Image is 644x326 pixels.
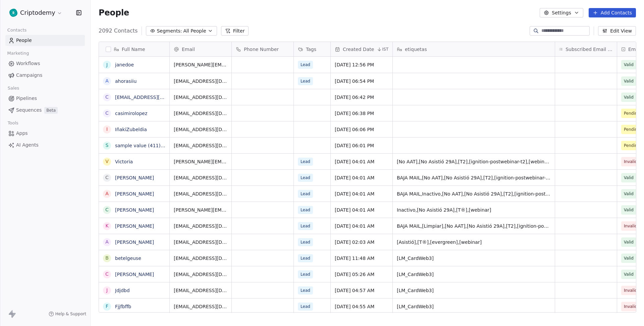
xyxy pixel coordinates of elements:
[335,191,388,197] span: [DATE] 04:01 AM
[16,130,28,137] span: Apps
[174,61,227,68] span: [PERSON_NAME][EMAIL_ADDRESS][PERSON_NAME][DOMAIN_NAME]
[106,142,109,149] div: s
[298,174,313,182] span: Lead
[335,223,388,229] span: [DATE] 04:01 AM
[4,48,32,58] span: Marketing
[122,46,145,53] span: Full Name
[335,158,388,165] span: [DATE] 04:01 AM
[598,26,636,36] button: Edit View
[105,94,109,101] div: c
[105,110,109,117] div: c
[174,303,227,310] span: [EMAIL_ADDRESS][DOMAIN_NAME]
[105,174,109,181] div: c
[115,111,147,116] a: casimirolopez
[105,190,109,197] div: A
[397,191,551,197] span: BAJA MAIL,Inactivo,[No AAT],[No Asistió 29A],[T2],[ignition-postwebinar-t2],[webinar]
[115,223,154,229] a: [PERSON_NAME]
[20,8,55,17] span: Criptodemy
[624,239,634,246] span: Valid
[182,46,195,53] span: Email
[397,158,551,165] span: [No AAT],[No Asistió 29A],[T2],[ignition-postwebinar-t2],[webinar]
[298,61,313,69] span: Lead
[624,158,637,165] span: Invalid
[174,142,227,149] span: [EMAIL_ADDRESS][DOMAIN_NAME]
[174,78,227,85] span: [EMAIL_ADDRESS][DOMAIN_NAME]
[624,303,637,310] span: Invalid
[335,78,388,85] span: [DATE] 06:54 PM
[397,239,551,246] span: [Asistió],[T®],[evergreen],[webinar]
[624,94,634,101] span: Valid
[335,207,388,213] span: [DATE] 04:01 AM
[397,223,551,229] span: BAJA MAIL,[Limpiar],[No AAT],[No Asistió 29A],[T2],[ignition-postwebinar-t2],[webinar]
[335,239,388,246] span: [DATE] 02:03 AM
[16,142,39,149] span: AI Agents
[115,95,197,100] a: [EMAIL_ADDRESS][DOMAIN_NAME]
[115,288,130,293] a: Jdjdbd
[174,287,227,294] span: [EMAIL_ADDRESS][DOMAIN_NAME]
[335,303,388,310] span: [DATE] 04:55 AM
[397,207,551,213] span: Inactivo,[No Asistió 29A],[T®],[webinar]
[174,174,227,181] span: [EMAIL_ADDRESS][DOMAIN_NAME]
[624,61,634,68] span: Valid
[335,110,388,117] span: [DATE] 06:38 PM
[298,77,313,85] span: Lead
[99,57,170,313] div: grid
[335,142,388,149] span: [DATE] 06:01 PM
[298,238,313,246] span: Lead
[298,206,313,214] span: Lead
[335,174,388,181] span: [DATE] 04:01 AM
[115,143,206,148] a: sample value (411)sample value (558)
[9,9,17,17] img: Asset%203@2x-100.jpg
[105,206,109,213] div: C
[106,61,108,68] div: j
[115,207,154,213] a: [PERSON_NAME]
[298,190,313,198] span: Lead
[306,46,316,53] span: Tags
[624,287,637,294] span: Invalid
[298,222,313,230] span: Lead
[106,126,108,133] div: I
[115,272,154,277] a: [PERSON_NAME]
[397,287,551,294] span: [LM_CardWeb3]
[624,191,634,197] span: Valid
[115,62,134,67] a: janedoe
[624,271,634,278] span: Valid
[115,175,154,180] a: [PERSON_NAME]
[174,158,227,165] span: [PERSON_NAME][EMAIL_ADDRESS][DOMAIN_NAME]
[566,46,613,53] span: Subscribed Email Categories
[298,286,313,294] span: Lead
[183,28,206,35] span: All People
[624,174,634,181] span: Valid
[105,238,109,246] div: A
[105,158,109,165] div: V
[174,191,227,197] span: [EMAIL_ADDRESS][DOMAIN_NAME]
[174,223,227,229] span: [EMAIL_ADDRESS][DOMAIN_NAME]
[174,110,227,117] span: [EMAIL_ADDRESS][DOMAIN_NAME]
[115,304,131,309] a: Fjjfbffb
[105,255,109,262] div: b
[382,47,388,52] span: IST
[5,83,22,93] span: Sales
[115,159,133,164] a: Victoria
[174,271,227,278] span: [EMAIL_ADDRESS][DOMAIN_NAME]
[624,78,634,85] span: Valid
[589,8,636,17] button: Add Contacts
[115,191,154,197] a: [PERSON_NAME]
[298,270,313,278] span: Lead
[115,256,141,261] a: betelgeuse
[298,158,313,166] span: Lead
[157,28,182,35] span: Segments:
[174,94,227,101] span: [EMAIL_ADDRESS][DOMAIN_NAME]
[105,77,109,85] div: a
[624,142,640,149] span: Pending
[335,94,388,101] span: [DATE] 06:42 PM
[624,126,640,133] span: Pending
[624,207,634,213] span: Valid
[397,255,551,262] span: [LM_CardWeb3]
[335,271,388,278] span: [DATE] 05:26 AM
[540,8,583,17] button: Settings
[115,127,147,132] a: IñakiZubeldia
[397,303,551,310] span: [LM_CardWeb3]
[115,239,154,245] a: [PERSON_NAME]
[335,287,388,294] span: [DATE] 04:57 AM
